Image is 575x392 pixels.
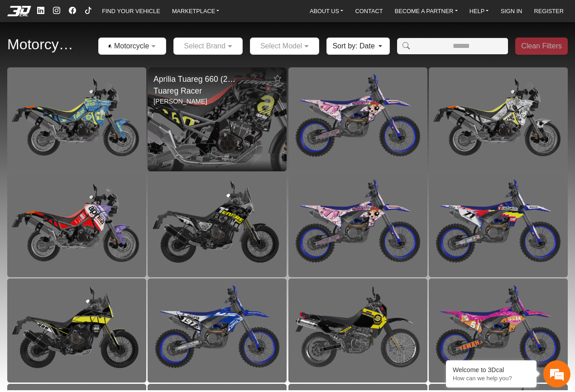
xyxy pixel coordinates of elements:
a: HELP [466,5,493,17]
p: How can we help you? [453,375,530,382]
a: CONTACT [352,5,387,17]
h2: Motorcycles [7,33,80,57]
div: Chat with us now [61,47,166,59]
a: MARKETPLACE [168,5,223,17]
span: Conversation [5,283,61,289]
textarea: Type your message and hit 'Enter' [5,236,172,267]
div: FAQs [61,267,117,295]
div: Articles [116,267,172,295]
div: Navigation go back [10,47,24,60]
a: BECOME A PARTNER [391,5,461,17]
span: We're online! [53,106,125,192]
input: Amount (to the nearest dollar) [415,38,508,54]
a: SIGN IN [497,5,526,17]
div: Welcome to 3Dcal [453,366,530,373]
a: FIND YOUR VEHICLE [98,5,163,17]
div: Minimize live chat window [149,5,170,26]
a: REGISTER [530,5,567,17]
div: Aprilia Tuareg 660 (2022)Tuareg Racer[PERSON_NAME] [148,67,287,171]
button: Sort by: Date [326,38,389,55]
a: ABOUT US [306,5,347,17]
